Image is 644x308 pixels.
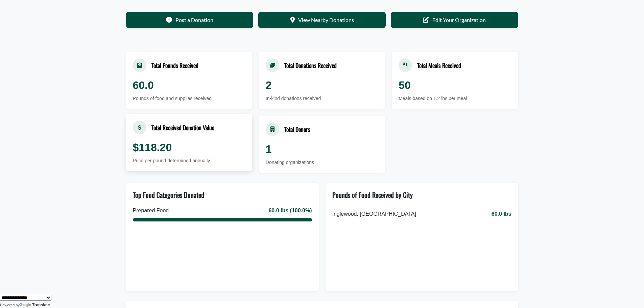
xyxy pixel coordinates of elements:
a: View Nearby Donations [258,12,386,28]
div: Prepared Food [133,207,169,215]
div: 1 [266,141,378,157]
span: Inglewood, [GEOGRAPHIC_DATA] [332,210,416,218]
a: Edit Your Organization [391,12,518,28]
div: Total Received Donation Value [151,123,214,132]
div: Top Food Categories Donated [133,190,204,200]
div: Total Pounds Received [151,61,198,70]
div: Price per pound determined annually [133,157,245,164]
div: 60.0 lbs (100.0%) [268,207,312,215]
div: Pounds of food and supplies received [133,95,245,102]
div: Meals based on 1.2 lbs per meal [399,95,511,102]
div: $118.20 [133,139,245,156]
div: Total Donors [284,125,310,134]
div: Donating organizations [266,159,378,166]
div: Pounds of Food Received by City [332,190,413,200]
a: Translate [20,303,50,307]
div: Total Donations Received [284,61,337,70]
span: 60.0 lbs [492,210,511,218]
div: 60.0 [133,77,245,93]
div: 50 [399,77,511,93]
div: Total Meals Received [417,61,461,70]
img: Google Translate [20,303,32,308]
div: In-kind donations received [266,95,378,102]
a: Post a Donation [126,12,254,28]
div: 2 [266,77,378,93]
